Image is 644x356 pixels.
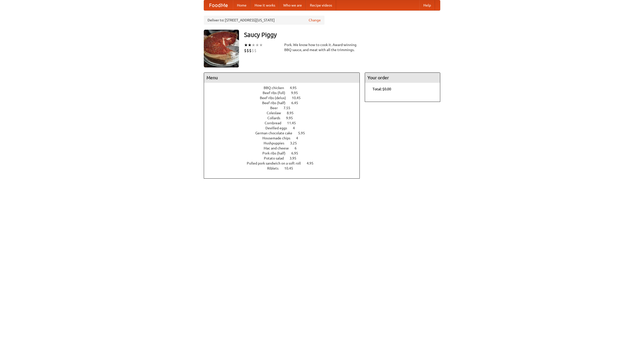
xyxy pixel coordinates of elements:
a: Who we are [279,0,306,10]
span: German chocolate cake [255,131,297,135]
span: 4.95 [290,86,302,90]
a: Devilled eggs 4 [265,126,304,130]
div: Deliver to: [STREET_ADDRESS][US_STATE] [204,16,325,25]
li: ★ [244,42,248,48]
li: ★ [248,42,252,48]
a: Pork ribs (half) 6.95 [262,151,307,155]
span: 4.95 [307,161,318,165]
span: Beef ribs (delux) [260,96,291,100]
a: Beef ribs (half) 6.45 [262,101,307,105]
span: Coleslaw [267,111,286,115]
a: Hushpuppies 3.25 [264,141,306,145]
span: 9.95 [286,116,298,120]
span: 8.95 [287,111,299,115]
li: ★ [255,42,259,48]
li: $ [247,48,249,53]
a: How it works [251,0,279,10]
span: 4 [293,126,300,130]
span: 7.55 [284,106,295,110]
a: Riblets 10.45 [267,166,302,170]
a: Potato salad 3.95 [264,156,306,160]
span: BBQ chicken [264,86,289,90]
span: Cornbread [265,121,286,125]
li: ★ [252,42,255,48]
span: Collards [267,116,285,120]
span: Riblets [267,166,284,170]
span: 4 [296,136,303,140]
div: Pork. We know how to cook it. Award-winning BBQ sauce, and meat with all the trimmings. [284,42,360,52]
span: Pork ribs (half) [262,151,291,155]
a: FoodMe [204,0,233,10]
b: Total: $0.00 [373,87,391,91]
span: 3.95 [290,156,301,160]
span: 11.45 [287,121,301,125]
h4: Menu [204,73,359,83]
li: ★ [259,42,263,48]
span: 6.95 [291,151,303,155]
a: Cornbread 11.45 [265,121,305,125]
span: Potato salad [264,156,289,160]
a: BBQ chicken 4.95 [264,86,306,90]
a: Change [309,18,321,23]
h4: Your order [365,73,440,83]
span: Pulled pork sandwich on a soft roll [247,161,306,165]
span: Beer [270,106,283,110]
a: Home [233,0,251,10]
a: Beer 7.55 [270,106,300,110]
a: Pulled pork sandwich on a soft roll 4.95 [247,161,323,165]
li: $ [244,48,247,53]
span: 10.45 [284,166,298,170]
span: Housemade chips [262,136,295,140]
span: Beef ribs (full) [263,91,290,95]
li: $ [252,48,254,53]
span: Devilled eggs [265,126,292,130]
a: Collards 9.95 [267,116,302,120]
li: $ [249,48,252,53]
h3: Saucy Piggy [244,30,440,40]
li: $ [254,48,257,53]
span: 6.45 [291,101,303,105]
a: Coleslaw 8.95 [267,111,303,115]
a: German chocolate cake 5.95 [255,131,314,135]
span: 9.95 [291,91,303,95]
img: angular.jpg [204,30,239,67]
a: Recipe videos [306,0,336,10]
span: 6 [295,146,302,150]
a: Beef ribs (full) 9.95 [263,91,307,95]
a: Housemade chips 4 [262,136,307,140]
span: 3.25 [290,141,302,145]
a: Help [419,0,435,10]
a: Mac and cheese 6 [264,146,306,150]
span: 10.45 [292,96,306,100]
a: Beef ribs (delux) 10.45 [260,96,310,100]
span: Beef ribs (half) [262,101,291,105]
span: Mac and cheese [264,146,294,150]
span: 5.95 [298,131,310,135]
span: Hushpuppies [264,141,289,145]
